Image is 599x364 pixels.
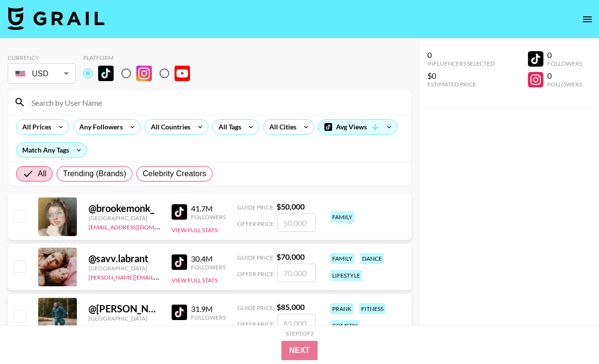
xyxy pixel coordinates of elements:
[359,303,385,314] div: fitness
[172,277,218,284] button: View Full Stats
[172,254,187,270] img: TikTok
[191,264,226,271] div: Followers
[8,7,104,30] img: Grail Talent
[88,272,232,281] a: [PERSON_NAME][EMAIL_ADDRESS][DOMAIN_NAME]
[277,252,305,261] strong: $ 70,000
[263,120,298,134] div: All Cities
[277,314,316,332] input: 85,000
[88,202,160,214] div: @ brookemonk_
[578,10,597,29] button: open drawer
[330,253,354,264] div: family
[330,303,353,314] div: prank
[277,202,305,211] strong: $ 50,000
[547,81,582,88] div: Followers
[88,303,160,315] div: @ [PERSON_NAME].[PERSON_NAME]
[277,213,316,232] input: 50,000
[237,321,275,328] span: Offer Price:
[277,264,316,282] input: 70,000
[237,304,275,311] span: Guide Price:
[172,305,187,320] img: TikTok
[172,204,187,220] img: TikTok
[330,270,362,281] div: lifestyle
[63,168,126,180] span: Trending (Brands)
[26,95,405,110] input: Search by User Name
[191,314,226,321] div: Followers
[145,120,192,134] div: All Countries
[172,226,218,234] button: View Full Stats
[237,270,275,278] span: Offer Price:
[16,143,87,157] div: Match Any Tags
[191,304,226,314] div: 31.9M
[191,204,226,213] div: 41.7M
[88,214,160,222] div: [GEOGRAPHIC_DATA]
[319,120,397,134] div: Avg Views
[98,66,114,81] img: TikTok
[237,254,275,261] span: Guide Price:
[547,71,582,81] div: 0
[213,120,243,134] div: All Tags
[8,54,75,61] div: Currency
[136,66,152,81] img: Instagram
[277,302,305,311] strong: $ 85,000
[175,66,190,81] img: YouTube
[143,168,206,180] span: Celebrity Creators
[427,60,495,67] div: Influencers Selected
[191,254,226,264] div: 30.4M
[330,320,360,331] div: comedy
[88,222,186,231] a: [EMAIL_ADDRESS][DOMAIN_NAME]
[88,252,160,265] div: @ savv.labrant
[547,60,582,67] div: Followers
[73,120,125,134] div: Any Followers
[286,330,314,337] div: Step 1 of 2
[281,341,318,360] button: Next
[427,71,495,81] div: $0
[237,204,275,211] span: Guide Price:
[10,65,73,82] div: USD
[427,81,495,88] div: Estimated Price
[88,315,160,322] div: [GEOGRAPHIC_DATA]
[191,213,226,221] div: Followers
[38,168,46,180] span: All
[88,265,160,272] div: [GEOGRAPHIC_DATA]
[330,211,354,223] div: family
[360,253,384,264] div: dance
[547,50,582,60] div: 0
[237,220,275,227] span: Offer Price:
[427,50,495,60] div: 0
[83,54,198,61] div: Platform
[551,316,587,352] iframe: Drift Widget Chat Controller
[16,120,53,134] div: All Prices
